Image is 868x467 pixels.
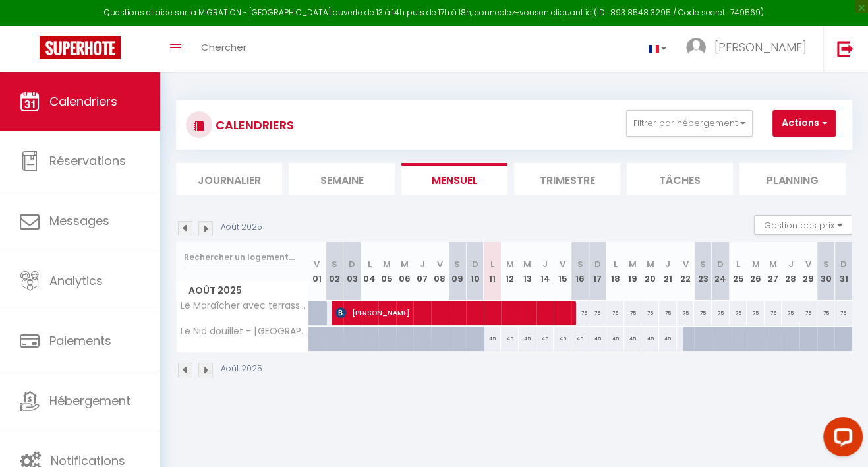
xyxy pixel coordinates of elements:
[782,301,799,325] div: 75
[686,38,706,57] img: ...
[184,245,301,269] input: Rechercher un logement...
[834,301,852,325] div: 75
[401,163,507,195] li: Mensuel
[454,258,460,270] abbr: S
[519,327,536,351] div: 45
[606,301,624,325] div: 75
[314,258,320,270] abbr: V
[714,39,807,55] span: [PERSON_NAME]
[694,301,712,325] div: 75
[837,40,854,57] img: logout
[606,242,624,301] th: 18
[700,258,706,270] abbr: S
[368,258,372,270] abbr: L
[343,242,361,301] th: 03
[834,242,852,301] th: 31
[49,392,130,409] span: Hébergement
[49,332,111,349] span: Paiements
[49,212,109,229] span: Messages
[484,327,502,351] div: 45
[349,258,355,270] abbr: D
[589,327,607,351] div: 45
[523,258,531,270] abbr: M
[335,300,573,325] span: [PERSON_NAME]
[177,281,308,300] span: Août 2025
[536,242,554,301] th: 14
[676,26,823,72] a: ... [PERSON_NAME]
[624,301,642,325] div: 75
[817,242,835,301] th: 30
[712,301,730,325] div: 75
[40,36,121,59] img: Super Booking
[647,258,654,270] abbr: M
[788,258,794,270] abbr: J
[191,26,256,72] a: Chercher
[577,258,583,270] abbr: S
[659,327,677,351] div: 45
[378,242,396,301] th: 05
[624,327,642,351] div: 45
[765,301,782,325] div: 75
[501,242,519,301] th: 12
[817,301,835,325] div: 75
[606,327,624,351] div: 45
[589,242,607,301] th: 17
[665,258,670,270] abbr: J
[514,163,620,195] li: Trimestre
[641,327,659,351] div: 45
[179,301,310,311] span: Le Maraîcher avec terrasse, wifi, parking gratuit
[221,221,262,233] p: Août 2025
[289,163,395,195] li: Semaine
[332,258,337,270] abbr: S
[641,301,659,325] div: 75
[739,163,846,195] li: Planning
[554,242,571,301] th: 15
[49,152,126,169] span: Réservations
[754,215,852,235] button: Gestion des prix
[677,242,695,301] th: 22
[49,272,103,289] span: Analytics
[431,242,449,301] th: 08
[308,242,326,301] th: 01
[629,258,637,270] abbr: M
[677,301,695,325] div: 75
[560,258,565,270] abbr: V
[682,258,688,270] abbr: V
[589,301,607,325] div: 75
[542,258,548,270] abbr: J
[765,242,782,301] th: 27
[449,242,467,301] th: 09
[626,110,753,137] button: Filtrer par hébergement
[659,242,677,301] th: 21
[641,242,659,301] th: 20
[717,258,724,270] abbr: D
[813,412,868,467] iframe: LiveChat chat widget
[501,327,519,351] div: 45
[413,242,431,301] th: 07
[179,327,310,336] span: Le Nid douillet - [GEOGRAPHIC_DATA] - wifi - parking gratuit
[736,258,740,270] abbr: L
[361,242,378,301] th: 04
[571,327,589,351] div: 45
[624,242,642,301] th: 19
[490,258,494,270] abbr: L
[519,242,536,301] th: 13
[659,301,677,325] div: 75
[506,258,514,270] abbr: M
[840,258,847,270] abbr: D
[823,258,828,270] abbr: S
[326,242,343,301] th: 02
[49,93,117,109] span: Calendriers
[539,7,594,18] a: en cliquant ici
[799,242,817,301] th: 29
[594,258,601,270] abbr: D
[484,242,502,301] th: 11
[627,163,733,195] li: Tâches
[751,258,759,270] abbr: M
[772,110,836,137] button: Actions
[466,242,484,301] th: 10
[730,242,747,301] th: 25
[730,301,747,325] div: 75
[712,242,730,301] th: 24
[694,242,712,301] th: 23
